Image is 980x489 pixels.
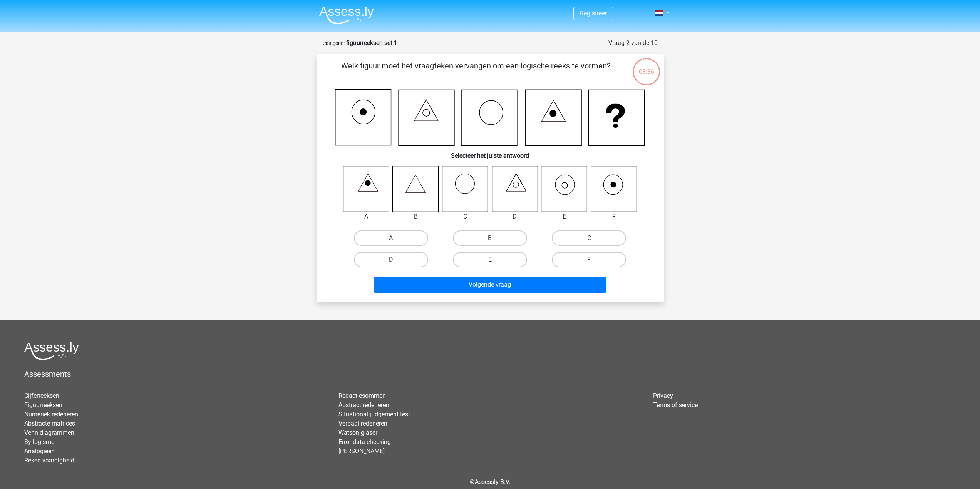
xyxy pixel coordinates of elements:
div: E [535,212,593,221]
a: Assessly B.V. [475,478,510,486]
button: Volgende vraag [374,277,606,293]
label: F [552,252,626,267]
div: Vraag 2 van de 10 [608,38,658,48]
a: Privacy [653,392,673,399]
a: [PERSON_NAME] [338,447,385,455]
a: Abstracte matrices [24,420,75,427]
a: Registreer [580,10,607,17]
h5: Assessments [24,369,956,379]
a: Verbaal redeneren [338,420,387,427]
a: Figuurreeksen [24,401,62,409]
a: Situational judgement test [338,411,410,418]
a: Syllogismen [24,438,58,446]
img: Assessly logo [24,342,79,360]
a: Watson glaser [338,429,377,436]
h6: Selecteer het juiste antwoord [329,146,652,159]
label: B [453,230,527,246]
a: Abstract redeneren [338,401,389,409]
small: Categorie: [323,40,345,46]
a: Terms of service [653,401,698,409]
strong: figuurreeksen set 1 [346,39,397,47]
div: B [387,212,445,221]
div: C [436,212,494,221]
label: A [354,230,428,246]
div: D [486,212,544,221]
img: Assessly [319,6,374,24]
div: A [337,212,395,221]
div: F [585,212,643,221]
a: Numeriek redeneren [24,411,78,418]
a: Venn diagrammen [24,429,74,436]
a: Redactiesommen [338,392,386,399]
p: Welk figuur moet het vraagteken vervangen om een logische reeks te vormen? [329,60,623,83]
a: Reken vaardigheid [24,457,74,464]
label: C [552,230,626,246]
a: Analogieen [24,447,55,455]
a: Error data checking [338,438,391,446]
label: D [354,252,428,267]
label: E [453,252,527,267]
a: Cijferreeksen [24,392,59,399]
div: 08:36 [632,57,661,77]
